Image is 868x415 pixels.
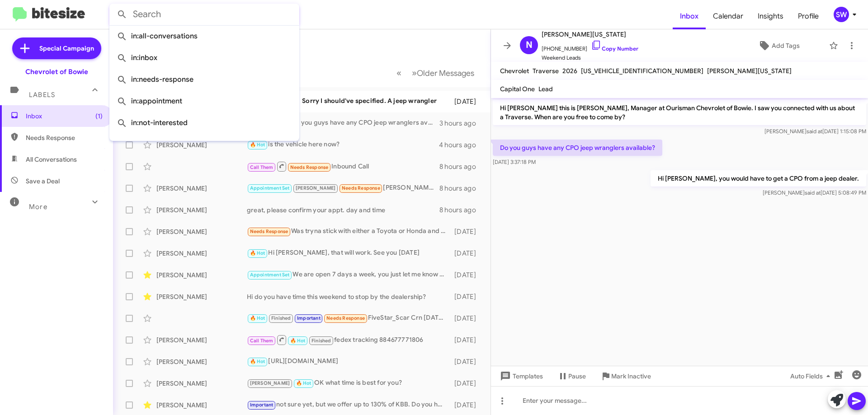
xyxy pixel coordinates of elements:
span: « [396,67,401,79]
span: Lead [538,85,553,93]
span: Call Them [250,338,274,344]
a: Profile [791,3,826,29]
span: Pause [568,368,586,384]
p: Hi [PERSON_NAME], you would have to get a CPO from a jeep dealer. [651,170,866,187]
div: [PERSON_NAME] [156,270,247,280]
span: Appointment Set [250,185,290,191]
a: Inbox [673,3,706,29]
span: [DATE] 3:37:18 PM [493,159,536,165]
button: Next [406,64,480,82]
div: [DATE] [450,336,483,345]
span: All Conversations [26,155,77,164]
span: 🔥 Hot [250,142,265,148]
span: More [29,203,47,211]
div: Do you guys have any CPO jeep wranglers available? [247,118,439,128]
div: OK what time is best for you? [247,378,450,388]
span: 🔥 Hot [250,359,265,364]
div: Sorry I should've specified. A jeep wrangler [247,96,450,107]
p: Hi [PERSON_NAME] this is [PERSON_NAME], Manager at Ourisman Chevrolet of Bowie. I saw you connect... [493,100,866,125]
button: Add Tags [732,37,825,54]
button: Templates [491,368,550,384]
span: (1) [95,112,103,121]
div: not sure yet, but we offer up to 130% of KBB. Do you have time to bring it by the dealership [247,400,450,410]
span: N [526,38,533,52]
span: [PERSON_NAME] [DATE] 5:08:49 PM [763,189,866,196]
span: in:all-conversations [117,25,292,47]
div: [PERSON_NAME] [156,292,247,301]
span: 🔥 Hot [296,380,311,386]
div: Hi [PERSON_NAME], that will work. See you [DATE] [247,248,450,258]
span: [PERSON_NAME][US_STATE] [707,67,792,75]
span: Add Tags [772,37,800,54]
span: Needs Response [26,133,103,142]
div: We are open 7 days a week, you just let me know when you can make it and we can make sure we are ... [247,270,450,280]
span: Needs Response [342,185,380,191]
div: Inbound Call [247,161,439,172]
nav: Page navigation example [392,64,480,82]
div: [PERSON_NAME] [156,379,247,388]
span: 2026 [562,67,577,75]
span: Labels [29,91,55,99]
div: SW [834,7,849,22]
input: Search [109,4,299,25]
div: 4 hours ago [439,140,483,149]
span: [PERSON_NAME] [296,185,336,191]
span: 🔥 Hot [290,338,306,344]
a: Calendar [706,3,750,29]
a: Copy Number [591,45,638,52]
div: [PERSON_NAME] [156,227,247,236]
span: Save a Deal [26,177,60,186]
div: great, please confirm your appt. day and time [247,205,439,214]
div: [DATE] [450,379,483,388]
div: [PERSON_NAME] [156,184,247,193]
div: [PERSON_NAME] [156,401,247,410]
div: [PERSON_NAME] [156,357,247,366]
span: in:sold-verified [117,134,292,155]
div: Chevrolet of Bowie [25,67,88,76]
div: [PERSON_NAME] [156,336,247,345]
span: Templates [498,368,543,384]
span: Needs Response [250,228,288,234]
span: Call Them [250,164,274,170]
span: in:not-interested [117,112,292,134]
span: Finished [271,315,291,321]
div: 8 hours ago [439,184,483,193]
button: Mark Inactive [593,368,658,384]
button: Pause [550,368,593,384]
div: [PERSON_NAME] I need reschedule I have family matters that I have to handle [247,183,439,193]
span: » [412,67,417,79]
span: Appointment Set [250,272,290,278]
div: is the vehicle here now? [247,140,439,150]
div: 8 hours ago [439,205,483,214]
div: [URL][DOMAIN_NAME] [247,356,450,367]
span: Weekend Leads [542,53,638,62]
span: Capital One [500,85,535,93]
span: [PERSON_NAME] [250,380,290,386]
span: Needs Response [290,164,329,170]
div: [DATE] [450,292,483,301]
div: 8 hours ago [439,162,483,171]
span: in:appointment [117,90,292,112]
span: 🔥 Hot [250,250,265,256]
span: 🔥 Hot [250,315,265,321]
span: said at [807,128,822,135]
button: Previous [391,64,407,82]
button: Auto Fields [783,368,841,384]
div: [PERSON_NAME] [156,249,247,258]
button: SW [826,7,858,22]
span: Important [250,402,274,408]
span: [US_VEHICLE_IDENTIFICATION_NUMBER] [581,67,703,75]
div: Was tryna stick with either a Toyota or Honda and no more then 13000 [247,226,450,237]
span: Chevrolet [500,67,529,75]
span: Mark Inactive [611,368,651,384]
div: 3 hours ago [439,119,483,128]
div: [DATE] [450,227,483,236]
a: Insights [750,3,791,29]
div: Hi do you have time this weekend to stop by the dealership? [247,292,450,301]
div: [PERSON_NAME] [156,140,247,149]
span: Needs Response [326,315,365,321]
